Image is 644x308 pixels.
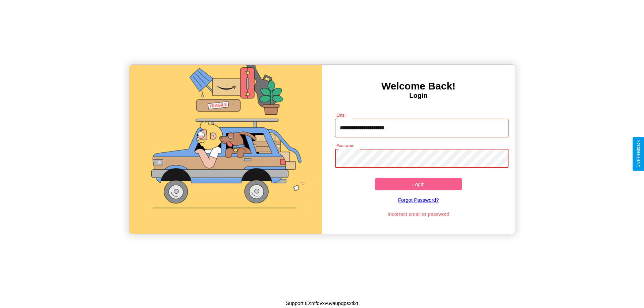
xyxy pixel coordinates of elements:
[336,143,354,148] label: Password
[636,140,641,168] div: Give Feedback
[129,65,322,234] img: gif
[332,209,505,219] p: Incorrect email or password
[322,80,515,92] h3: Welcome Back!
[286,299,358,308] p: Support ID: mfqvxv6vaupqpsxtl2t
[375,178,462,190] button: Login
[322,92,515,100] h4: Login
[336,112,347,118] label: Email
[332,190,505,209] a: Forgot Password?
